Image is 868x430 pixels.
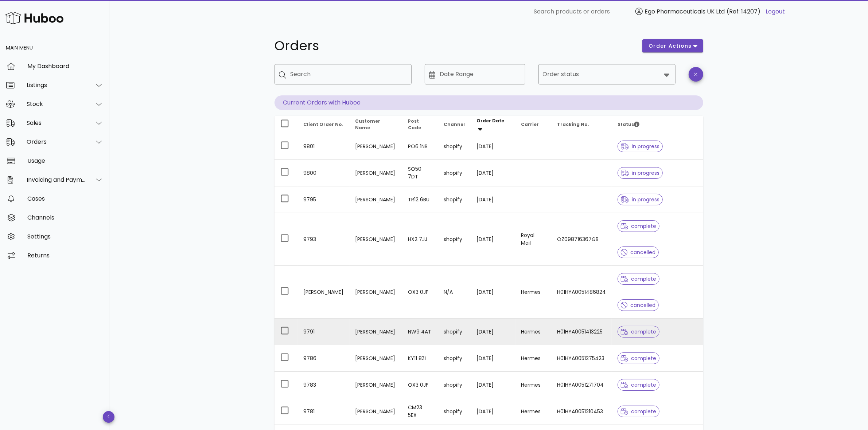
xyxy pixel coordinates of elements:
[471,116,515,133] th: Order Date: Sorted descending. Activate to remove sorting.
[408,118,421,131] span: Post Code
[350,345,402,372] td: [PERSON_NAME]
[621,144,659,149] span: in progress
[438,398,471,425] td: shopify
[648,42,692,50] span: order actions
[438,213,471,266] td: shopify
[298,319,350,345] td: 9791
[355,118,381,131] span: Customer Name
[621,356,656,361] span: complete
[515,213,552,266] td: Royal Mail
[27,82,86,88] div: Listings
[557,121,589,127] span: Tracking No.
[402,372,438,398] td: OX3 0JF
[27,214,104,221] div: Channels
[551,116,612,133] th: Tracking No.
[621,329,656,334] span: complete
[515,398,552,425] td: Hermes
[402,319,438,345] td: NW9 4AT
[350,116,402,133] th: Customer Name
[642,39,703,52] button: order actions
[515,372,552,398] td: Hermes
[471,398,515,425] td: [DATE]
[298,116,350,133] th: Client Order No.
[27,233,104,240] div: Settings
[27,100,86,107] div: Stock
[515,319,552,345] td: Hermes
[27,195,104,202] div: Cases
[621,382,656,387] span: complete
[551,345,612,372] td: H01HYA0051275423
[298,398,350,425] td: 9781
[27,176,86,183] div: Invoicing and Payments
[551,372,612,398] td: H01HYA0051271704
[471,345,515,372] td: [DATE]
[438,319,471,345] td: shopify
[402,398,438,425] td: CM23 5EX
[275,95,703,110] p: Current Orders with Huboo
[727,7,760,16] span: (Ref: 14207)
[621,170,659,175] span: in progress
[621,409,656,414] span: complete
[275,39,634,52] h1: Orders
[471,372,515,398] td: [DATE]
[766,7,785,16] a: Logout
[438,116,471,133] th: Channel
[5,10,63,26] img: Huboo Logo
[304,121,344,127] span: Client Order No.
[298,213,350,266] td: 9793
[27,63,104,70] div: My Dashboard
[298,186,350,213] td: 9795
[298,266,350,319] td: [PERSON_NAME]
[471,213,515,266] td: [DATE]
[27,138,86,145] div: Orders
[645,7,725,16] span: Ego Pharmaceuticals UK Ltd
[538,64,676,84] div: Order status
[551,398,612,425] td: H01HYA0051210453
[27,119,86,126] div: Sales
[298,372,350,398] td: 9783
[621,197,659,202] span: in progress
[350,160,402,186] td: [PERSON_NAME]
[444,121,465,127] span: Channel
[402,160,438,186] td: SO50 7DT
[27,157,104,164] div: Usage
[612,116,703,133] th: Status
[298,133,350,160] td: 9801
[350,186,402,213] td: [PERSON_NAME]
[477,118,505,124] span: Order Date
[551,266,612,319] td: H01HYA0051486824
[438,133,471,160] td: shopify
[402,186,438,213] td: TR12 6BU
[438,186,471,213] td: shopify
[350,372,402,398] td: [PERSON_NAME]
[298,160,350,186] td: 9800
[551,319,612,345] td: H01HYA0051413225
[438,372,471,398] td: shopify
[621,276,656,281] span: complete
[551,213,612,266] td: OZ098716367GB
[515,116,552,133] th: Carrier
[438,266,471,319] td: N/A
[521,121,539,127] span: Carrier
[298,345,350,372] td: 9786
[471,266,515,319] td: [DATE]
[350,398,402,425] td: [PERSON_NAME]
[402,213,438,266] td: HX2 7JJ
[350,133,402,160] td: [PERSON_NAME]
[471,133,515,160] td: [DATE]
[438,345,471,372] td: shopify
[350,213,402,266] td: [PERSON_NAME]
[618,121,639,127] span: Status
[621,224,656,229] span: complete
[621,250,655,255] span: cancelled
[471,319,515,345] td: [DATE]
[621,303,655,308] span: cancelled
[402,116,438,133] th: Post Code
[515,266,552,319] td: Hermes
[402,133,438,160] td: PO6 1NB
[402,345,438,372] td: KY11 8ZL
[471,160,515,186] td: [DATE]
[350,319,402,345] td: [PERSON_NAME]
[350,266,402,319] td: [PERSON_NAME]
[515,345,552,372] td: Hermes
